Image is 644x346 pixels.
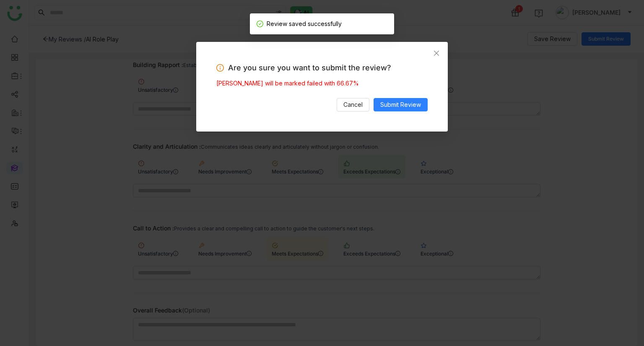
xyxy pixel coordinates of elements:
span: Submit Review [380,100,421,109]
button: Submit Review [374,98,428,111]
span: Cancel [343,100,363,109]
div: [PERSON_NAME] will be marked failed with 66.67% [216,79,428,88]
span: Review saved successfully [267,20,342,27]
button: Close [425,42,448,65]
span: Are you sure you want to submit the review? [228,62,391,74]
button: Cancel [337,98,369,111]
